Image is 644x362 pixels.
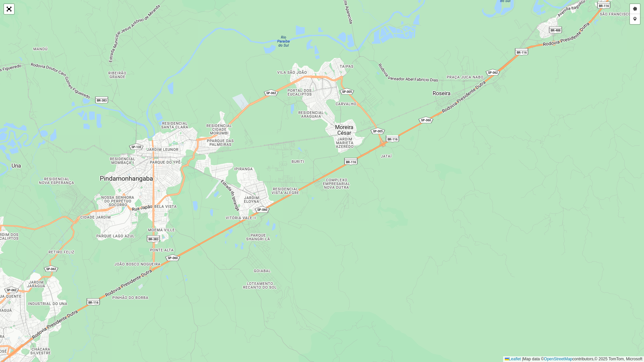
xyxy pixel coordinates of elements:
[503,356,644,362] div: Map data © contributors,© 2025 TomTom, Microsoft
[522,357,523,361] span: |
[4,4,14,14] a: Abrir mapa em tela cheia
[630,14,640,24] a: Adicionar checkpoint
[505,357,521,361] a: Leaflet
[630,4,640,14] a: Desenhar setor
[544,357,573,361] a: OpenStreetMap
